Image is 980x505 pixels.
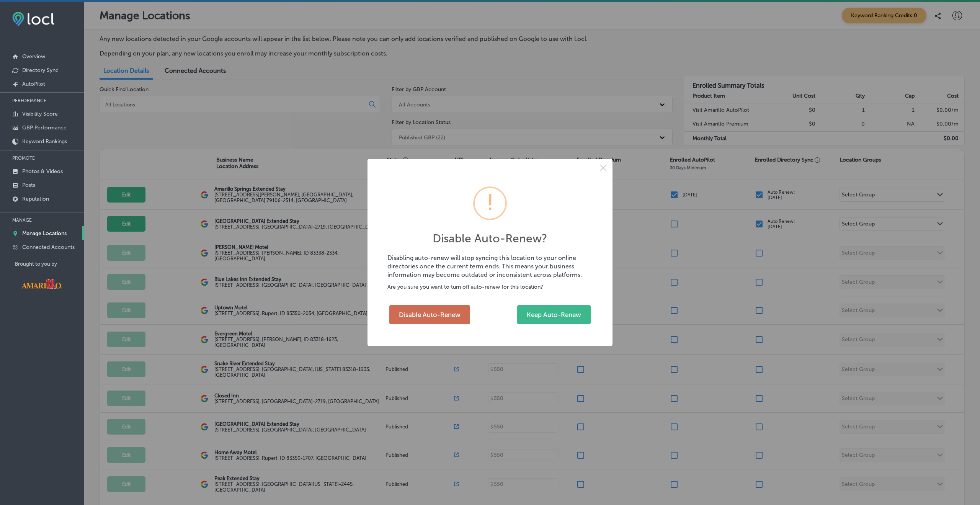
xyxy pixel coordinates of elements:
[22,196,49,202] p: Reputation
[22,138,67,145] p: Keyword Rankings
[387,283,593,291] p: Are you sure you want to turn off auto-renew for this location?
[12,12,54,26] img: fda3e92497d09a02dc62c9cd864e3231.png
[22,67,59,74] p: Directory Sync
[22,124,67,131] p: GBP Performance
[389,305,470,324] button: Disable Auto-Renew
[594,159,612,177] button: Close this dialog
[22,168,63,175] p: Photos & Videos
[22,81,45,87] p: AutoPilot
[433,232,547,245] h2: Disable Auto-Renew?
[22,111,58,117] p: Visibility Score
[15,273,69,294] img: Visit Amarillo
[517,305,591,324] button: Keep Auto-Renew
[387,254,593,279] p: Disabling auto-renew will stop syncing this location to your online directories once the current ...
[22,230,67,237] p: Manage Locations
[22,53,45,60] p: Overview
[15,261,84,267] p: Brought to you by
[22,244,75,250] p: Connected Accounts
[22,182,35,188] p: Posts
